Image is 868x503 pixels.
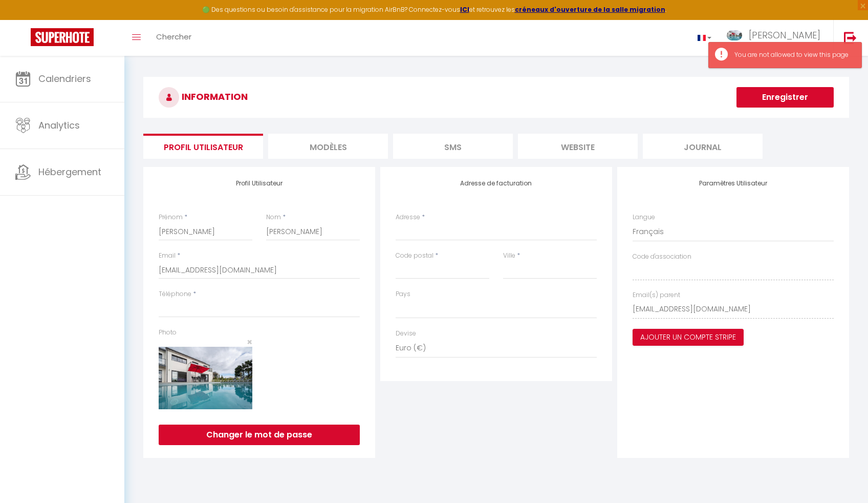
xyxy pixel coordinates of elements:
li: SMS [393,134,513,159]
h4: Adresse de facturation [396,180,597,187]
label: Langue [633,213,655,222]
label: Devise [396,329,416,339]
label: Email(s) parent [633,290,680,300]
a: ... [PERSON_NAME] [719,20,833,56]
li: Journal [643,134,763,159]
a: ICI [460,5,469,14]
span: Analytics [38,119,80,132]
button: Close [247,338,252,347]
label: Code d'association [633,252,691,262]
a: Chercher [148,20,199,56]
span: × [247,336,252,348]
span: [PERSON_NAME] [749,29,820,41]
label: Email [159,251,176,261]
label: Code postal [396,251,433,261]
label: Ville [503,251,515,261]
label: Nom [266,213,281,222]
img: logout [844,31,857,44]
span: Hébergement [38,165,101,178]
h3: INFORMATION [143,77,849,118]
button: Ouvrir le widget de chat LiveChat [8,4,39,35]
label: Téléphone [159,289,191,299]
label: Adresse [396,213,420,222]
li: website [518,134,638,159]
h4: Paramètres Utilisateur [633,180,834,187]
button: Changer le mot de passe [159,425,360,445]
label: Photo [159,328,177,338]
label: Prénom [159,213,183,222]
div: You are not allowed to view this page [734,50,851,60]
li: Profil Utilisateur [143,134,263,159]
a: créneaux d'ouverture de la salle migration [515,5,665,14]
h4: Profil Utilisateur [159,180,360,187]
img: Super Booking [31,28,94,46]
label: Pays [396,289,410,299]
button: Enregistrer [736,87,834,108]
span: Chercher [156,31,191,42]
button: Ajouter un compte Stripe [633,329,744,346]
img: 174826947184.jpg [159,347,252,409]
img: ... [727,30,742,40]
span: Calendriers [38,72,91,85]
li: MODÈLES [268,134,388,159]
